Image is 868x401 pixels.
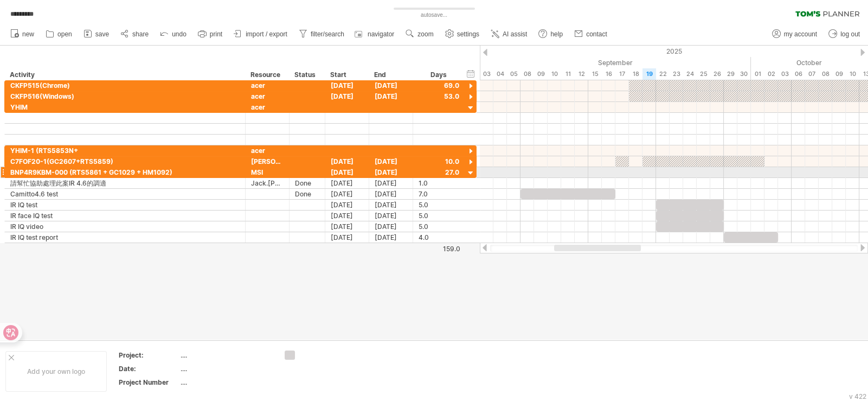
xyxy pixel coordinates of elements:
div: YHIM-1 (RTS5853N+ [10,145,240,156]
div: Camitto4.6 test [10,189,240,199]
span: save [95,30,109,38]
div: [DATE] [325,156,369,167]
div: Project Number [119,378,178,387]
div: Tuesday, 9 September 2025 [534,68,548,80]
div: acer [251,80,284,91]
div: .... [181,378,272,387]
div: Monday, 22 September 2025 [656,68,670,80]
a: import / export [231,27,291,41]
a: filter/search [296,27,348,41]
div: 1.0 [419,178,459,188]
span: open [57,30,72,38]
div: [DATE] [325,232,369,243]
div: BNP4R9KBM-000 (RTS5861 + GC1029 + HM1092) [10,167,240,177]
div: [DATE] [325,189,369,199]
span: filter/search [311,30,344,38]
a: zoom [403,27,436,41]
div: .... [181,364,272,373]
div: 請幫忙協助處理此案IR 4.6的調適 [10,178,240,188]
div: Date: [119,364,178,373]
div: Friday, 19 September 2025 [642,68,656,80]
a: settings [442,27,483,41]
div: [DATE] [369,200,413,210]
div: acer [251,145,284,156]
span: undo [172,30,187,38]
div: 5.0 [419,211,459,221]
div: Days [413,69,464,80]
a: undo [157,27,190,41]
div: Monday, 8 September 2025 [520,68,534,80]
div: [DATE] [369,167,413,177]
div: [DATE] [325,211,369,221]
div: Friday, 26 September 2025 [710,68,724,80]
div: Wednesday, 3 September 2025 [480,68,493,80]
div: [DATE] [325,167,369,177]
div: [DATE] [369,91,413,101]
div: Wednesday, 24 September 2025 [683,68,697,80]
div: [DATE] [325,91,369,101]
div: .... [181,351,272,360]
div: Friday, 3 October 2025 [778,68,792,80]
div: v 422 [849,392,866,400]
div: Friday, 5 September 2025 [507,68,520,80]
span: import / export [246,30,287,38]
span: contact [586,30,607,38]
div: Thursday, 9 October 2025 [832,68,846,80]
a: navigator [353,27,397,41]
div: Add your own logo [5,351,107,392]
div: End [374,69,407,80]
div: IR IQ test [10,200,240,210]
div: Monday, 6 October 2025 [792,68,805,80]
div: [DATE] [369,211,413,221]
div: 5.0 [419,221,459,232]
div: MSI [251,167,284,177]
span: print [210,30,222,38]
div: Thursday, 18 September 2025 [629,68,642,80]
a: print [195,27,226,41]
div: [DATE] [369,221,413,232]
div: [DATE] [325,221,369,232]
span: my account [784,30,817,38]
a: log out [826,27,863,41]
div: Project: [119,351,178,360]
div: CKFP515(Chrome) [10,80,240,91]
div: [DATE] [325,80,369,91]
div: Wednesday, 8 October 2025 [819,68,832,80]
div: Resource [250,69,283,80]
div: Friday, 10 October 2025 [846,68,859,80]
div: Jack.[PERSON_NAME] <[EMAIL_ADDRESS][DOMAIN_NAME]> [251,178,284,188]
div: YHIM [10,102,240,112]
div: Done [295,178,319,188]
a: share [118,27,152,41]
div: autosave... [375,11,494,20]
div: Thursday, 4 September 2025 [493,68,507,80]
div: Activity [10,69,239,80]
div: [DATE] [325,200,369,210]
div: C7FOF20-1(GC2607+RTS5859) [10,156,240,167]
a: new [8,27,37,41]
div: CKFP516(Windows) [10,91,240,101]
div: [DATE] [369,178,413,188]
a: my account [769,27,820,41]
div: Wednesday, 1 October 2025 [751,68,764,80]
div: Thursday, 25 September 2025 [697,68,710,80]
a: save [81,27,112,41]
div: Wednesday, 17 September 2025 [615,68,629,80]
div: [DATE] [325,178,369,188]
a: open [43,27,75,41]
span: zoom [417,30,433,38]
div: [DATE] [369,156,413,167]
div: IR IQ video [10,221,240,232]
div: Monday, 15 September 2025 [588,68,602,80]
span: share [132,30,149,38]
div: 4.0 [419,232,459,243]
span: navigator [368,30,394,38]
div: [PERSON_NAME] [251,156,284,167]
div: [DATE] [369,80,413,91]
a: help [536,27,566,41]
span: settings [457,30,479,38]
div: Wednesday, 10 September 2025 [548,68,561,80]
div: 7.0 [419,189,459,199]
div: 159.0 [414,245,460,253]
div: IR IQ test report [10,232,240,243]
